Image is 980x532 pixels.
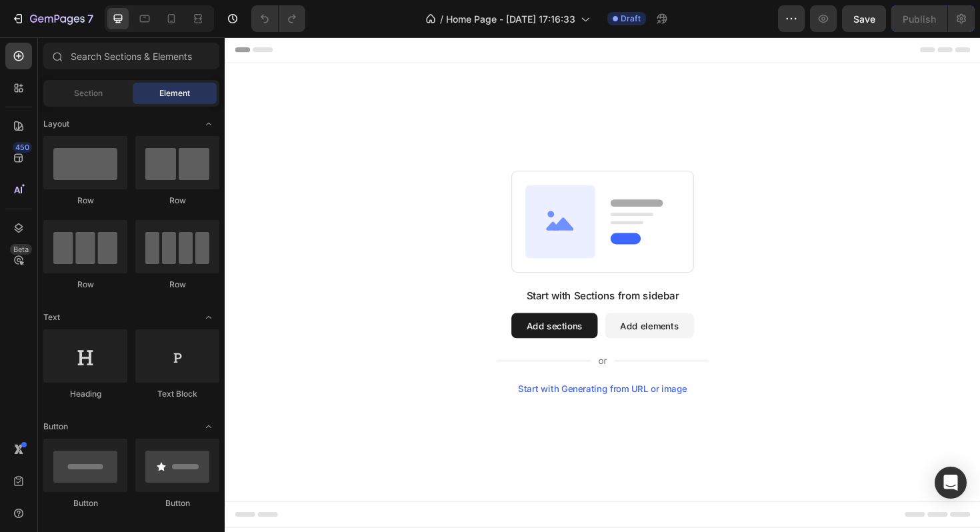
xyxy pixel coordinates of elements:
[43,279,127,291] div: Row
[198,307,219,328] span: Toggle open
[891,5,947,32] button: Publish
[440,12,443,26] span: /
[935,467,967,499] div: Open Intercom Messenger
[135,279,219,291] div: Row
[135,388,219,400] div: Text Block
[87,11,93,27] p: 7
[5,5,99,32] button: 7
[251,5,305,32] div: Undo/Redo
[13,142,32,153] div: 450
[853,13,875,25] span: Save
[43,195,127,207] div: Row
[198,416,219,437] span: Toggle open
[842,5,886,32] button: Save
[621,13,641,25] span: Draft
[446,12,575,26] span: Home Page - [DATE] 17:16:33
[74,87,103,99] span: Section
[43,421,68,433] span: Button
[159,87,190,99] span: Element
[198,113,219,135] span: Toggle open
[311,367,490,377] div: Start with Generating from URL or image
[43,311,60,323] span: Text
[403,292,497,319] button: Add elements
[10,244,32,255] div: Beta
[903,12,936,26] div: Publish
[135,195,219,207] div: Row
[43,388,127,400] div: Heading
[43,497,127,509] div: Button
[135,497,219,509] div: Button
[225,37,980,532] iframe: Design area
[43,43,219,69] input: Search Sections & Elements
[303,292,395,319] button: Add sections
[43,118,69,130] span: Layout
[319,265,481,281] div: Start with Sections from sidebar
